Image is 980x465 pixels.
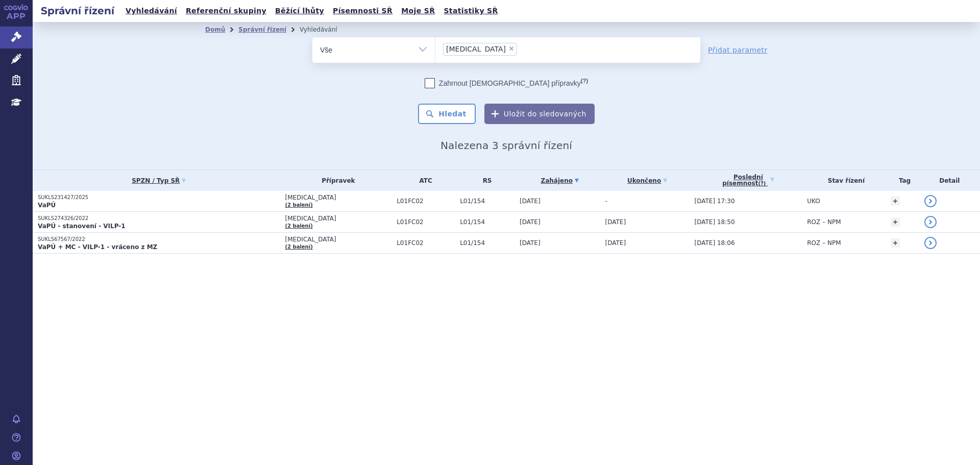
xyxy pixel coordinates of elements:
th: ATC [391,170,455,191]
a: Moje SŘ [398,4,438,18]
strong: VaPÚ [38,202,56,209]
a: (2 balení) [285,202,312,208]
a: detail [924,216,937,228]
li: Vyhledávání [300,22,351,37]
a: detail [924,195,937,207]
label: Zahrnout [DEMOGRAPHIC_DATA] přípravky [425,78,588,88]
a: Domů [205,26,225,33]
span: ROZ – NPM [807,239,841,247]
a: (2 balení) [285,244,312,250]
span: [MEDICAL_DATA] [285,236,391,243]
button: Uložit do sledovaných [484,104,595,124]
p: SUKLS231427/2025 [38,194,280,201]
span: [DATE] 18:50 [695,218,735,226]
a: Běžící lhůty [272,4,327,18]
th: Tag [886,170,919,191]
span: L01/154 [460,239,514,247]
input: [MEDICAL_DATA] [520,42,525,55]
th: Přípravek [280,170,391,191]
a: Poslednípísemnost(?) [695,170,802,191]
a: detail [924,237,937,249]
span: L01/154 [460,198,514,205]
th: RS [455,170,514,191]
span: [DATE] [605,239,626,247]
span: [DATE] [520,239,541,247]
button: Hledat [418,104,476,124]
span: L01/154 [460,218,514,226]
th: Detail [919,170,980,191]
strong: VaPÚ + MC - VILP-1 - vráceno z MZ [38,243,157,251]
a: + [891,217,900,227]
a: Statistiky SŘ [440,4,501,18]
th: Stav řízení [802,170,885,191]
h2: Správní řízení [33,4,122,18]
span: UKO [807,198,820,205]
strong: VaPÚ - stanovení - VILP-1 [38,223,126,230]
a: + [891,197,900,206]
span: × [508,45,514,52]
span: L01FC02 [397,239,455,247]
a: Přidat parametr [708,45,768,55]
a: SPZN / Typ SŘ [38,174,280,188]
a: Zahájeno [520,174,600,188]
a: Referenční skupiny [183,4,269,18]
a: (2 balení) [285,223,312,229]
span: L01FC02 [397,218,455,226]
span: [DATE] 17:30 [695,198,735,205]
span: [MEDICAL_DATA] [446,45,506,53]
a: Písemnosti SŘ [330,4,396,18]
p: SUKLS67567/2022 [38,236,280,243]
p: SUKLS274326/2022 [38,215,280,222]
abbr: (?) [758,181,766,187]
span: L01FC02 [397,198,455,205]
span: - [605,198,607,205]
span: [DATE] [605,218,626,226]
a: Ukončeno [605,174,690,188]
a: + [891,238,900,248]
span: [MEDICAL_DATA] [285,215,391,222]
span: [DATE] 18:06 [695,239,735,247]
span: [DATE] [520,198,541,205]
abbr: (?) [581,78,588,84]
a: Správní řízení [238,26,286,33]
span: Nalezena 3 správní řízení [440,139,572,152]
span: ROZ – NPM [807,218,841,226]
span: [MEDICAL_DATA] [285,194,391,201]
span: [DATE] [520,218,541,226]
a: Vyhledávání [122,4,180,18]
